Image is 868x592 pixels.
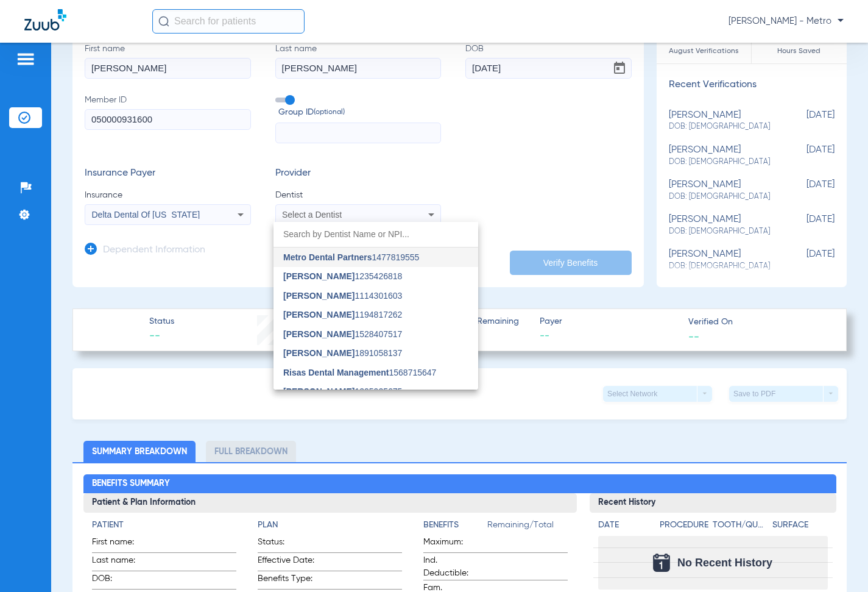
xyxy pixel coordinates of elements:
span: 1194817262 [283,311,402,319]
span: 1295925675 [283,388,402,396]
span: 1891058137 [283,349,402,358]
span: [PERSON_NAME] [283,387,355,397]
span: Risas Dental Management [283,368,389,377]
span: [PERSON_NAME] [283,329,355,339]
span: 1528407517 [283,330,402,338]
iframe: Chat Widget [807,533,868,592]
span: 1235426818 [283,273,402,281]
span: [PERSON_NAME] [283,310,355,320]
span: [PERSON_NAME] [283,291,355,301]
span: [PERSON_NAME] [283,272,355,282]
span: 1568715647 [283,368,436,377]
span: 1477819555 [283,253,419,262]
span: [PERSON_NAME] [283,349,355,358]
span: Metro Dental Partners [283,252,372,262]
span: 1114301603 [283,291,402,300]
input: dropdown search [273,222,478,247]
